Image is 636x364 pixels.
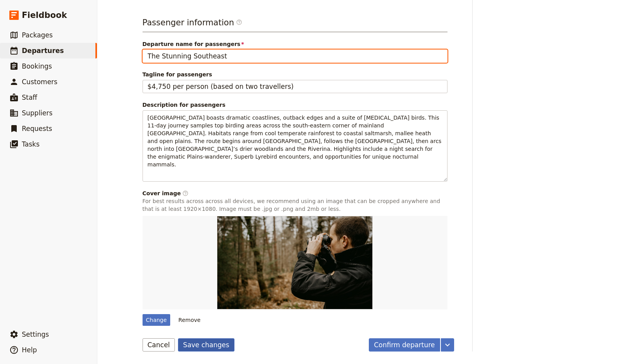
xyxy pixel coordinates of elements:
[22,330,49,338] span: Settings
[22,31,53,39] span: Packages
[178,338,234,352] button: Save changes
[175,314,204,326] button: Remove
[182,190,189,196] span: ​
[369,338,440,352] button: Confirm departure
[22,47,64,55] span: Departures
[22,109,53,117] span: Suppliers
[143,40,447,48] span: Departure name for passengers
[148,115,443,168] span: [GEOGRAPHIC_DATA] boasts dramatic coastlines, outback edges and a suite of [MEDICAL_DATA] birds. ...
[143,49,447,63] input: Departure name for passengers
[22,62,52,70] span: Bookings
[143,101,447,109] div: Description for passengers
[143,17,447,32] h3: Passenger information
[22,140,40,148] span: Tasks
[143,338,175,352] button: Cancel
[22,9,67,21] span: Fieldbook
[22,125,52,133] span: Requests
[441,338,454,352] button: More actions
[22,94,37,101] span: Staff
[217,216,373,309] img: https://d33jgr8dhgav85.cloudfront.net/5fbf41b41c00dd19b4789d93/68d37eb1e89b00f157bdadae?Expires=1...
[143,314,171,326] div: Change
[236,19,242,28] span: ​
[22,346,37,354] span: Help
[143,197,447,213] p: For best results across across all devices, we recommend using an image that can be cropped anywh...
[143,71,447,78] span: Tagline for passengers
[143,189,447,197] div: Cover image
[22,78,57,86] span: Customers
[143,80,447,93] input: Tagline for passengers
[236,19,242,25] span: ​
